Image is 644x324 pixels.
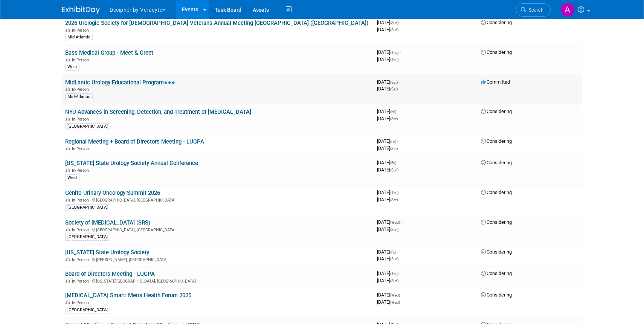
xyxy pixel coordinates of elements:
[65,138,204,145] a: Regional Meeting + Board of Directors Meeting - LUGPA
[377,49,401,55] span: [DATE]
[390,28,398,32] span: (Sun)
[66,58,70,61] img: In-Person Event
[377,219,402,225] span: [DATE]
[72,28,91,33] span: In-Person
[400,20,401,25] span: -
[65,271,155,277] a: Board of Directors Meeting - LUGPA
[66,228,70,231] img: In-Person Event
[400,190,401,195] span: -
[377,160,398,165] span: [DATE]
[390,117,398,121] span: (Sat)
[72,58,91,63] span: In-Person
[62,6,100,14] img: ExhibitDay
[390,198,398,202] span: (Sat)
[65,160,198,167] a: [US_STATE] State Urology Society Annual Conference
[72,117,91,122] span: In-Person
[526,7,543,13] span: Search
[390,58,398,62] span: (Thu)
[72,87,91,92] span: In-Person
[481,20,512,25] span: Considering
[65,249,149,256] a: [US_STATE] State Urology Society
[560,3,575,17] img: Amy Wahba
[66,279,70,283] img: In-Person Event
[66,198,70,202] img: In-Person Event
[72,300,91,305] span: In-Person
[66,147,70,150] img: In-Person Event
[377,197,398,202] span: [DATE]
[390,220,400,225] span: (Wed)
[65,79,175,86] a: MidLantic Urology Educational Program
[481,249,512,255] span: Considering
[377,138,398,144] span: [DATE]
[401,219,402,225] span: -
[377,109,398,114] span: [DATE]
[65,109,251,115] a: NYU Advances in Screening, Detection, and Treatment of [MEDICAL_DATA]
[66,28,70,32] img: In-Person Event
[65,64,79,70] div: West
[390,147,398,151] span: (Sat)
[481,292,512,298] span: Considering
[390,191,398,195] span: (Thu)
[377,271,401,276] span: [DATE]
[400,271,401,276] span: -
[390,250,396,254] span: (Fri)
[377,190,401,195] span: [DATE]
[377,226,398,232] span: [DATE]
[481,271,512,276] span: Considering
[377,145,398,151] span: [DATE]
[65,93,93,100] div: Mid-Atlantic
[66,257,70,261] img: In-Person Event
[481,160,512,165] span: Considering
[390,228,398,232] span: (Sun)
[377,278,398,283] span: [DATE]
[390,279,398,283] span: (Sun)
[390,300,400,304] span: (Wed)
[397,160,398,165] span: -
[377,299,400,305] span: [DATE]
[390,161,396,165] span: (Fri)
[65,49,153,56] a: Bass Medical Group - Meet & Greet
[397,109,398,114] span: -
[65,226,371,232] div: [GEOGRAPHIC_DATA], [GEOGRAPHIC_DATA]
[65,204,110,211] div: [GEOGRAPHIC_DATA]
[397,249,398,255] span: -
[377,167,398,173] span: [DATE]
[72,279,91,284] span: In-Person
[481,49,512,55] span: Considering
[390,110,396,114] span: (Fri)
[65,34,93,41] div: Mid-Atlantic
[400,49,401,55] span: -
[65,20,368,26] a: 2026 Urologic Society for [DEMOGRAPHIC_DATA] Veterans Annual Meeting [GEOGRAPHIC_DATA] ([GEOGRAPH...
[65,190,160,196] a: Genito-Urinary Oncology Summit 2026
[377,20,401,25] span: [DATE]
[390,257,398,261] span: (Sun)
[481,219,512,225] span: Considering
[72,198,91,203] span: In-Person
[72,228,91,232] span: In-Person
[65,234,110,240] div: [GEOGRAPHIC_DATA]
[377,86,398,92] span: [DATE]
[65,123,110,130] div: [GEOGRAPHIC_DATA]
[390,21,398,25] span: (Sun)
[390,80,398,84] span: (Sat)
[65,219,150,226] a: Society of [MEDICAL_DATA] (SRS)
[65,256,371,262] div: [PERSON_NAME], [GEOGRAPHIC_DATA]
[66,87,70,91] img: In-Person Event
[390,168,398,172] span: (Sun)
[72,168,91,173] span: In-Person
[481,190,512,195] span: Considering
[66,117,70,121] img: In-Person Event
[516,3,551,17] a: Search
[65,307,110,313] div: [GEOGRAPHIC_DATA]
[65,278,371,284] div: [US_STATE][GEOGRAPHIC_DATA], [GEOGRAPHIC_DATA]
[401,292,402,298] span: -
[65,197,371,203] div: [GEOGRAPHIC_DATA], [GEOGRAPHIC_DATA]
[390,272,398,276] span: (Thu)
[66,168,70,172] img: In-Person Event
[377,57,398,62] span: [DATE]
[72,147,91,151] span: In-Person
[377,249,398,255] span: [DATE]
[390,87,398,91] span: (Sat)
[65,292,191,299] a: [MEDICAL_DATA] Smart: Men's Health Forum 2025
[377,256,398,261] span: [DATE]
